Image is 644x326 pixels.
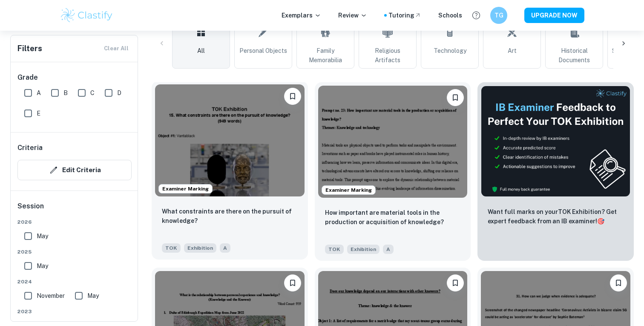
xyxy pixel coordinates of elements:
[322,186,375,194] span: Examiner Marking
[17,201,132,218] h6: Session
[37,231,48,241] span: May
[197,46,205,55] span: All
[388,11,421,20] a: Tutoring
[300,46,351,65] span: Family Memorabilia
[17,218,132,226] span: 2026
[477,82,634,261] a: ThumbnailWant full marks on yourTOK Exhibition? Get expert feedback from an IB examiner!
[282,11,321,20] p: Exemplars
[338,11,367,20] p: Review
[87,291,99,300] span: May
[438,11,462,20] a: Schools
[383,245,394,254] span: A
[17,143,43,153] h6: Criteria
[610,274,627,291] button: Bookmark
[152,82,308,261] a: Examiner MarkingBookmarkWhat constraints are there on the pursuit of knowledge?TOKExhibitionA
[325,208,461,227] p: How important are material tools in the production or acquisition of knowledge?
[162,243,181,253] span: TOK
[490,7,507,24] button: TG
[117,88,121,98] span: D
[488,207,624,226] p: Want full marks on your TOK Exhibition ? Get expert feedback from an IB examiner!
[447,89,464,106] button: Bookmark
[239,46,287,55] span: Personal Objects
[284,88,301,105] button: Bookmark
[90,88,95,98] span: C
[524,8,584,23] button: UPGRADE NOW
[37,261,48,271] span: May
[17,308,132,315] span: 2023
[155,84,305,196] img: TOK Exhibition example thumbnail: What constraints are there on the pursui
[60,7,114,24] img: Clastify logo
[494,11,504,20] h6: TG
[347,245,379,254] span: Exhibition
[220,243,230,253] span: A
[362,46,413,65] span: Religious Artifacts
[63,88,68,98] span: B
[162,207,298,225] p: What constraints are there on the pursuit of knowledge?
[17,43,42,55] h6: Filters
[318,86,468,198] img: TOK Exhibition example thumbnail: How important are material tools in the
[447,274,464,291] button: Bookmark
[325,245,344,254] span: TOK
[159,185,212,193] span: Examiner Marking
[37,291,65,300] span: November
[508,46,517,55] span: Art
[37,88,41,98] span: A
[17,248,132,256] span: 2025
[17,160,132,180] button: Edit Criteria
[284,274,301,291] button: Bookmark
[17,72,132,83] h6: Grade
[17,278,132,286] span: 2024
[597,218,604,225] span: 🎯
[37,109,40,118] span: E
[481,86,630,197] img: Thumbnail
[434,46,466,55] span: Technology
[184,243,216,253] span: Exhibition
[315,82,471,261] a: Examiner MarkingBookmarkHow important are material tools in the production or acquisition of know...
[469,8,483,23] button: Help and Feedback
[549,46,599,65] span: Historical Documents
